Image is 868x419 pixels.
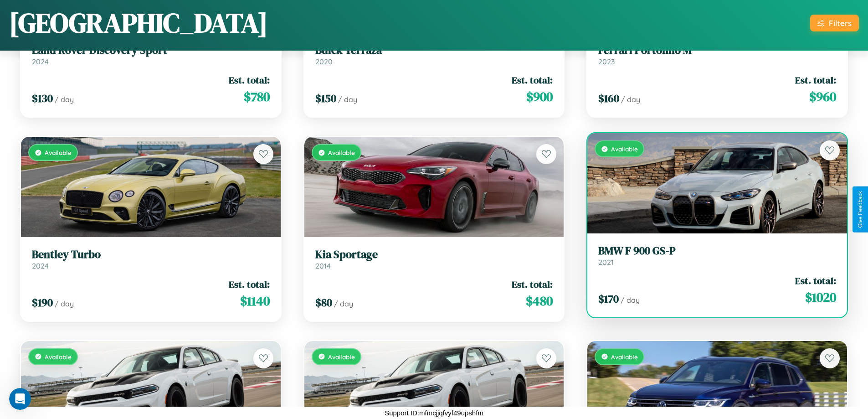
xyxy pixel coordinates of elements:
[526,292,553,310] span: $ 480
[315,261,331,270] span: 2014
[45,353,72,361] span: Available
[334,299,353,308] span: / day
[32,44,270,66] a: Land Rover Discovery Sport2024
[32,44,270,57] h3: Land Rover Discovery Sport
[244,88,270,106] span: $ 780
[795,274,836,287] span: Est. total:
[32,91,53,106] span: $ 130
[32,248,270,270] a: Bentley Turbo2024
[805,288,836,306] span: $ 1020
[621,95,640,104] span: / day
[598,244,836,258] h3: BMW F 900 GS-P
[621,295,640,305] span: / day
[32,248,270,261] h3: Bentley Turbo
[809,88,836,106] span: $ 960
[55,95,74,104] span: / day
[526,88,553,106] span: $ 900
[240,292,270,310] span: $ 1140
[829,18,852,28] div: Filters
[315,57,333,66] span: 2020
[55,299,74,308] span: / day
[795,73,836,87] span: Est. total:
[598,91,619,106] span: $ 160
[338,95,357,104] span: / day
[385,407,483,419] p: Support ID: mfmcjjqfvyf49upshfm
[315,248,553,270] a: Kia Sportage2014
[32,57,49,66] span: 2024
[328,149,355,156] span: Available
[598,44,836,66] a: Ferrari Portofino M2023
[598,57,615,66] span: 2023
[328,353,355,361] span: Available
[598,291,619,306] span: $ 170
[32,261,49,270] span: 2024
[315,44,553,66] a: Buick Terraza2020
[32,295,53,310] span: $ 190
[9,4,268,41] h1: [GEOGRAPHIC_DATA]
[512,73,553,87] span: Est. total:
[315,295,332,310] span: $ 80
[315,91,336,106] span: $ 150
[9,388,31,410] iframe: Intercom live chat
[598,244,836,267] a: BMW F 900 GS-P2021
[229,73,270,87] span: Est. total:
[598,258,614,267] span: 2021
[598,44,836,57] h3: Ferrari Portofino M
[45,149,72,156] span: Available
[810,15,859,31] button: Filters
[611,353,638,361] span: Available
[315,44,553,57] h3: Buick Terraza
[611,145,638,153] span: Available
[315,248,553,261] h3: Kia Sportage
[229,278,270,291] span: Est. total:
[857,191,863,228] div: Give Feedback
[512,278,553,291] span: Est. total:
